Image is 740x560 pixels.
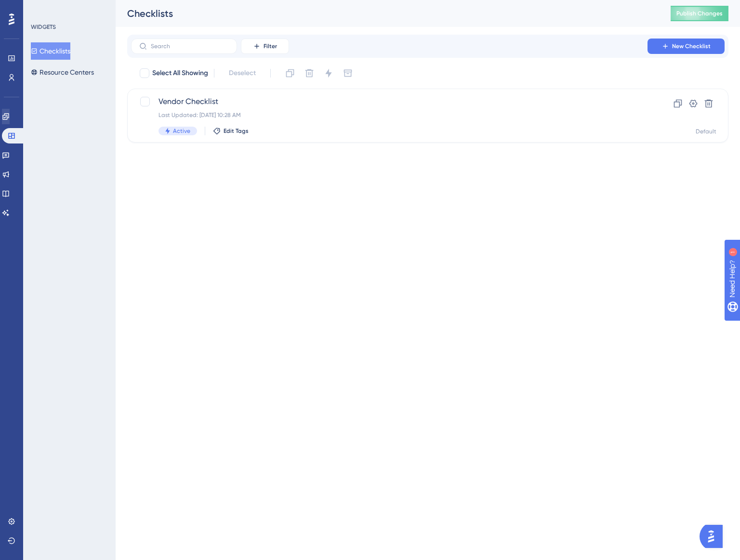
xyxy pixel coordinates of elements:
div: Checklists [127,7,647,20]
button: Resource Centers [31,64,94,81]
span: New Checklist [672,42,711,50]
button: Filter [241,39,289,54]
div: Default [696,128,716,135]
span: Active [173,127,190,135]
span: Edit Tags [224,127,249,135]
button: Checklists [31,42,70,60]
button: Deselect [220,65,264,82]
span: Select All Showing [152,67,208,79]
iframe: UserGuiding AI Assistant Launcher [700,522,728,551]
span: Publish Changes [676,10,723,17]
div: 1 [67,5,70,13]
div: Last Updated: [DATE] 10:28 AM [159,111,620,119]
button: New Checklist [647,39,725,54]
span: Need Help? [23,2,61,14]
input: Search [151,43,229,50]
span: Filter [264,42,277,50]
span: Deselect [229,67,256,79]
span: Vendor Checklist [159,96,620,107]
div: WIDGETS [31,23,56,31]
button: Publish Changes [671,6,728,21]
button: Edit Tags [213,127,249,135]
